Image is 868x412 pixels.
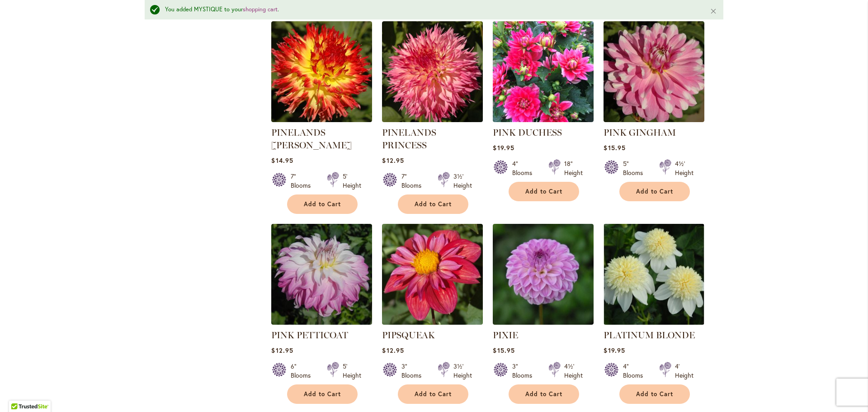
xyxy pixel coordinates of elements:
[287,194,358,214] button: Add to Cart
[271,115,372,124] a: PINELANDS PAM
[623,159,648,177] div: 5" Blooms
[493,127,562,138] a: PINK DUCHESS
[675,362,693,380] div: 4' Height
[453,172,472,190] div: 3½' Height
[493,318,594,327] a: PIXIE
[604,224,704,325] img: PLATINUM BLONDE
[675,159,693,177] div: 4½' Height
[453,362,472,380] div: 3½' Height
[509,384,579,404] button: Add to Cart
[493,224,594,325] img: PIXIE
[304,200,341,208] span: Add to Cart
[604,330,695,341] a: PLATINUM BLONDE
[493,346,514,355] span: $15.95
[291,172,316,190] div: 7" Blooms
[493,330,518,341] a: PIXIE
[304,390,341,398] span: Add to Cart
[493,21,594,122] img: PINK DUCHESS
[343,172,361,190] div: 5' Height
[401,172,427,190] div: 7" Blooms
[398,194,468,214] button: Add to Cart
[271,21,372,122] img: PINELANDS PAM
[604,127,676,138] a: PINK GINGHAM
[604,143,625,152] span: $15.95
[604,21,704,122] img: PINK GINGHAM
[619,182,690,201] button: Add to Cart
[343,362,361,380] div: 5' Height
[382,224,483,325] img: PIPSQUEAK
[271,318,372,327] a: Pink Petticoat
[604,346,625,355] span: $19.95
[401,362,427,380] div: 3" Blooms
[382,330,435,341] a: PIPSQUEAK
[512,159,538,177] div: 4" Blooms
[525,390,562,398] span: Add to Cart
[564,159,583,177] div: 18" Height
[564,362,583,380] div: 4½' Height
[604,115,704,124] a: PINK GINGHAM
[525,188,562,195] span: Add to Cart
[271,156,293,165] span: $14.95
[619,384,690,404] button: Add to Cart
[493,115,594,124] a: PINK DUCHESS
[382,156,404,165] span: $12.95
[165,5,696,14] div: You added MYSTIQUE to your .
[398,384,468,404] button: Add to Cart
[623,362,648,380] div: 4" Blooms
[243,5,278,13] a: shopping cart
[512,362,538,380] div: 3" Blooms
[636,390,673,398] span: Add to Cart
[493,143,514,152] span: $19.95
[415,390,452,398] span: Add to Cart
[271,224,372,325] img: Pink Petticoat
[382,127,436,151] a: PINELANDS PRINCESS
[271,346,293,355] span: $12.95
[291,362,316,380] div: 6" Blooms
[271,330,348,341] a: PINK PETTICOAT
[382,115,483,124] a: PINELANDS PRINCESS
[382,346,404,355] span: $12.95
[604,318,704,327] a: PLATINUM BLONDE
[636,188,673,195] span: Add to Cart
[382,318,483,327] a: PIPSQUEAK
[509,182,579,201] button: Add to Cart
[7,380,32,405] iframe: Launch Accessibility Center
[415,200,452,208] span: Add to Cart
[271,127,352,151] a: PINELANDS [PERSON_NAME]
[287,384,358,404] button: Add to Cart
[382,21,483,122] img: PINELANDS PRINCESS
